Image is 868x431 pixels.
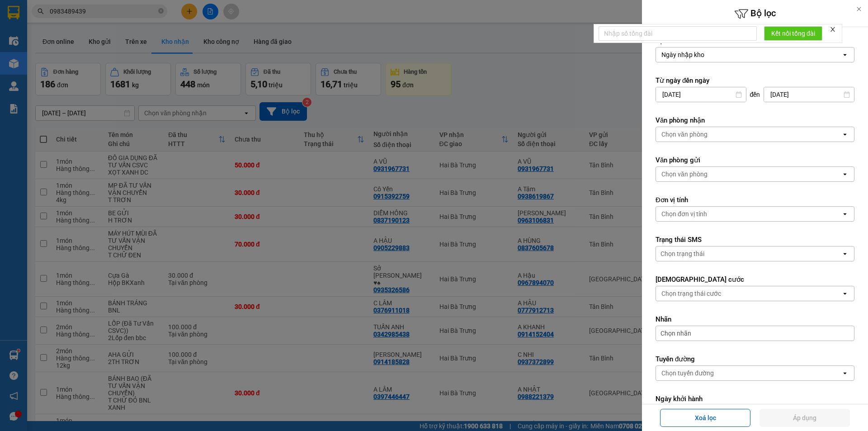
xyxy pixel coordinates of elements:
[661,130,708,139] div: Chọn văn phòng
[830,26,836,33] span: close
[660,409,750,427] button: Xoá lọc
[660,249,704,258] div: Chọn trạng thái
[656,275,854,284] label: [DEMOGRAPHIC_DATA] cước
[841,250,849,257] svg: open
[642,7,868,21] h6: Bộ lọc
[656,315,854,324] label: Nhãn
[656,76,854,85] label: Từ ngày đến ngày
[656,355,854,364] label: Tuyến đường
[656,116,854,125] label: Văn phòng nhận
[656,195,854,204] label: Đơn vị tính
[841,131,849,138] svg: open
[661,170,708,179] div: Chọn văn phòng
[661,289,721,298] div: Chọn trạng thái cước
[764,26,822,41] button: Kết nối tổng đài
[771,28,815,38] span: Kết nối tổng đài
[759,409,850,427] button: Áp dụng
[660,329,691,338] span: Chọn nhãn
[841,369,849,377] svg: open
[750,90,760,99] span: đến
[656,156,854,165] label: Văn phòng gửi
[661,50,704,59] div: Ngày nhập kho
[656,394,854,403] label: Ngày khởi hành
[656,87,746,102] input: Select a date.
[841,171,849,178] svg: open
[661,369,714,378] div: Chọn tuyến đường
[599,26,757,41] input: Nhập số tổng đài
[705,50,706,59] input: Selected Ngày nhập kho.
[841,290,849,297] svg: open
[841,210,849,218] svg: open
[764,87,854,102] input: Select a date.
[656,235,854,244] label: Trạng thái SMS
[841,51,849,58] svg: open
[661,209,707,218] div: Chọn đơn vị tính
